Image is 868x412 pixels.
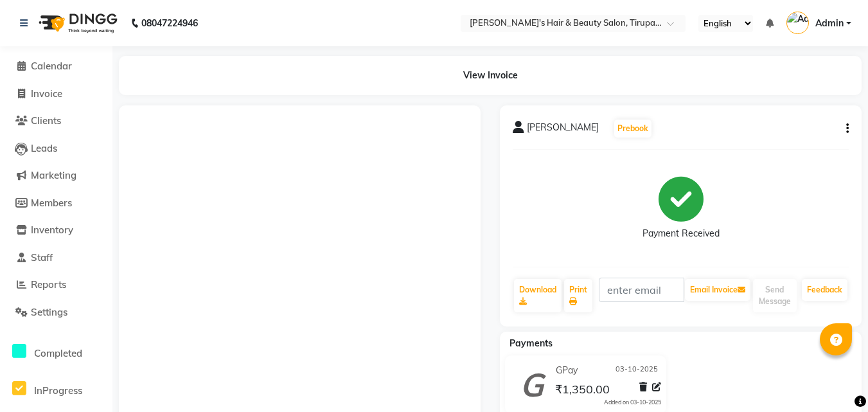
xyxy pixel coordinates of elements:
[815,17,844,30] span: Admin
[31,114,61,127] span: Clients
[514,279,562,312] a: Download
[509,337,553,349] span: Payments
[555,382,610,400] span: ₹1,350.00
[642,227,720,240] div: Payment Received
[3,59,109,74] a: Calendar
[599,278,684,302] input: enter email
[31,169,76,181] span: Marketing
[556,364,578,377] span: GPay
[34,384,82,397] span: InProgress
[564,279,592,312] a: Print
[31,60,72,72] span: Calendar
[31,142,57,154] span: Leads
[31,197,72,209] span: Members
[3,251,109,265] a: Staff
[31,251,53,264] span: Staff
[3,196,109,211] a: Members
[34,347,82,359] span: Completed
[3,305,109,320] a: Settings
[604,398,661,407] div: Added on 03-10-2025
[616,364,658,377] span: 03-10-2025
[786,12,809,34] img: Admin
[685,279,750,301] button: Email Invoice
[814,361,855,399] iframe: chat widget
[31,224,73,236] span: Inventory
[802,279,847,301] a: Feedback
[31,278,66,291] span: Reports
[31,306,67,318] span: Settings
[614,120,651,138] button: Prebook
[31,87,62,100] span: Invoice
[3,114,109,129] a: Clients
[3,278,109,292] a: Reports
[119,56,862,95] div: View Invoice
[141,5,198,41] b: 08047224946
[3,223,109,238] a: Inventory
[33,5,121,41] img: logo
[3,168,109,183] a: Marketing
[3,141,109,156] a: Leads
[3,87,109,102] a: Invoice
[753,279,797,312] button: Send Message
[527,121,599,139] span: [PERSON_NAME]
